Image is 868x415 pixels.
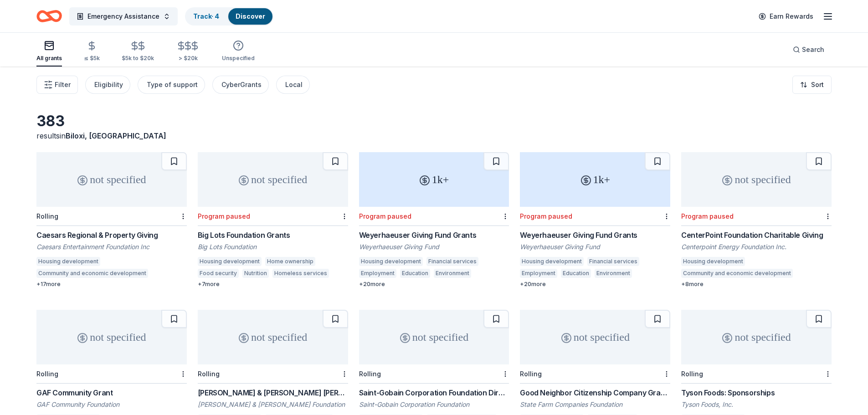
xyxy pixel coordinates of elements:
[561,269,591,278] div: Education
[222,55,255,62] div: Unspecified
[520,387,670,398] div: Good Neighbor Citizenship Company Grants
[36,400,187,409] div: GAF Community Foundation
[222,36,255,67] button: Unspecified
[36,55,62,62] div: All grants
[753,8,819,25] a: Earn Rewards
[285,79,303,90] div: Local
[55,79,71,90] span: Filter
[198,310,348,364] div: not specified
[36,310,187,364] div: not specified
[198,400,348,409] div: [PERSON_NAME] & [PERSON_NAME] Foundation
[198,230,348,241] div: Big Lots Foundation Grants
[520,400,670,409] div: State Farm Companies Foundation
[520,310,670,364] div: not specified
[359,400,509,409] div: Saint-Gobain Corporation Foundation
[587,257,639,266] div: Financial services
[36,230,187,241] div: Caesars Regional & Property Giving
[176,37,200,67] button: > $20k
[122,37,154,67] button: $5k to $20k
[681,387,832,398] div: Tyson Foods: Sponsorships
[359,230,509,241] div: Weyerhaeuser Giving Fund Grants
[36,152,187,207] div: not specified
[520,269,557,278] div: Employment
[122,55,154,62] div: $5k to $20k
[681,152,832,288] a: not specifiedProgram pausedCenterPoint Foundation Charitable GivingCenterpoint Energy Foundation ...
[36,281,187,288] div: + 17 more
[36,257,100,266] div: Housing development
[84,37,100,67] button: ≤ $5k
[36,370,58,378] div: Rolling
[84,55,100,62] div: ≤ $5k
[595,269,632,278] div: Environment
[36,130,187,141] div: results
[36,387,187,398] div: GAF Community Grant
[520,242,670,251] div: Weyerhaeuser Giving Fund
[94,79,123,90] div: Eligibility
[520,257,584,266] div: Housing development
[87,11,159,22] span: Emergency Assistance
[193,12,219,20] a: Track· 4
[36,76,78,94] button: Filter
[434,269,471,278] div: Environment
[85,76,130,94] button: Eligibility
[359,242,509,251] div: Weyerhaeuser Giving Fund
[681,269,793,278] div: Community and economic development
[359,257,423,266] div: Housing development
[359,387,509,398] div: Saint-Gobain Corporation Foundation Direct Grants
[520,370,542,378] div: Rolling
[221,79,262,90] div: CyberGrants
[198,257,262,266] div: Housing development
[276,76,310,94] button: Local
[236,12,265,20] a: Discover
[681,152,832,207] div: not specified
[36,212,58,220] div: Rolling
[400,269,430,278] div: Education
[520,212,572,220] div: Program paused
[36,5,62,27] a: Home
[198,152,348,207] div: not specified
[60,131,166,140] span: in
[359,269,396,278] div: Employment
[681,230,832,241] div: CenterPoint Foundation Charitable Giving
[681,242,832,251] div: Centerpoint Energy Foundation Inc.
[359,152,509,207] div: 1k+
[69,7,178,26] button: Emergency Assistance
[359,310,509,364] div: not specified
[359,370,381,378] div: Rolling
[520,281,670,288] div: + 20 more
[198,370,220,378] div: Rolling
[198,152,348,288] a: not specifiedProgram pausedBig Lots Foundation GrantsBig Lots FoundationHousing developmentHome o...
[147,79,198,90] div: Type of support
[426,257,478,266] div: Financial services
[359,152,509,288] a: 1k+Program pausedWeyerhaeuser Giving Fund GrantsWeyerhaeuser Giving FundHousing developmentFinanc...
[66,131,166,140] span: Biloxi, [GEOGRAPHIC_DATA]
[198,269,239,278] div: Food security
[198,281,348,288] div: + 7 more
[198,242,348,251] div: Big Lots Foundation
[265,257,315,266] div: Home ownership
[811,79,824,90] span: Sort
[198,212,250,220] div: Program paused
[681,281,832,288] div: + 8 more
[802,44,824,55] span: Search
[681,310,832,364] div: not specified
[36,36,62,67] button: All grants
[681,212,734,220] div: Program paused
[185,7,273,26] button: Track· 4Discover
[36,152,187,288] a: not specifiedRollingCaesars Regional & Property GivingCaesars Entertainment Foundation IncHousing...
[359,281,509,288] div: + 20 more
[359,212,411,220] div: Program paused
[681,400,832,409] div: Tyson Foods, Inc.
[520,152,670,288] a: 1k+Program pausedWeyerhaeuser Giving Fund GrantsWeyerhaeuser Giving FundHousing developmentFinanc...
[520,152,670,207] div: 1k+
[212,76,269,94] button: CyberGrants
[681,257,745,266] div: Housing development
[36,242,187,251] div: Caesars Entertainment Foundation Inc
[242,269,269,278] div: Nutrition
[36,112,187,130] div: 383
[681,370,703,378] div: Rolling
[520,230,670,241] div: Weyerhaeuser Giving Fund Grants
[138,76,205,94] button: Type of support
[272,269,329,278] div: Homeless services
[786,41,832,59] button: Search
